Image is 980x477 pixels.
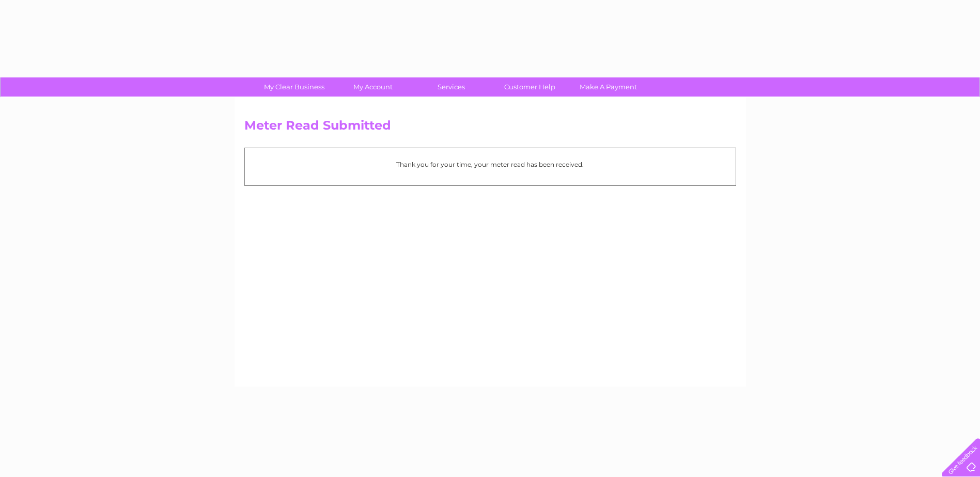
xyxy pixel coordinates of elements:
[250,160,730,169] p: Thank you for your time, your meter read has been received.
[244,118,736,138] h2: Meter Read Submitted
[252,77,337,97] a: My Clear Business
[487,77,572,97] a: Customer Help
[409,77,494,97] a: Services
[330,77,415,97] a: My Account
[566,77,651,97] a: Make A Payment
